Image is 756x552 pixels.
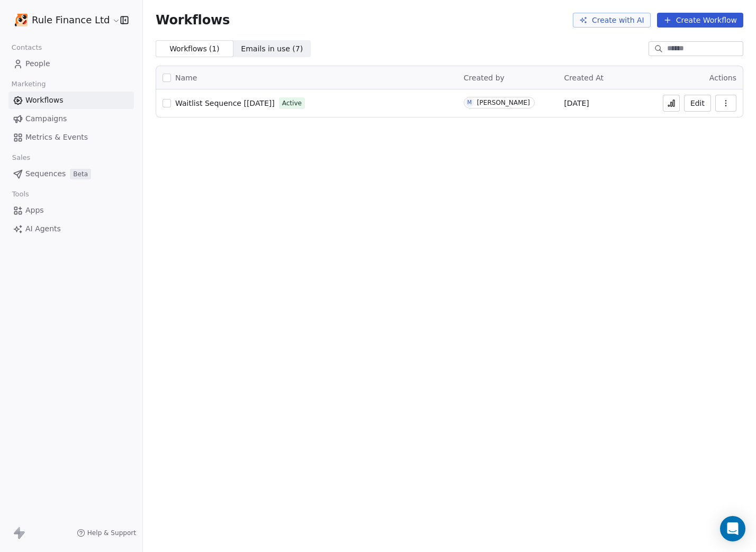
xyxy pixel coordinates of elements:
span: Workflows [25,95,64,106]
span: Sequences [25,168,66,179]
span: People [25,58,50,69]
a: Metrics & Events [8,129,134,146]
span: Workflows [156,13,230,28]
div: Open Intercom Messenger [720,516,745,541]
span: Emails in use ( 7 ) [241,43,303,55]
a: People [8,55,134,73]
span: Campaigns [25,113,67,124]
button: Create with AI [573,13,651,28]
span: Marketing [7,76,50,92]
div: [PERSON_NAME] [477,99,530,106]
span: Rule Finance Ltd [32,13,110,27]
span: Apps [25,205,44,216]
span: Metrics & Events [25,132,88,143]
span: [DATE] [564,98,589,108]
span: AI Agents [25,223,61,234]
span: Created by [464,74,505,82]
span: Contacts [7,40,47,56]
span: Actions [709,74,736,82]
span: Name [175,73,197,84]
a: Campaigns [8,110,134,128]
button: Rule Finance Ltd [13,11,113,29]
a: Workflows [8,92,134,109]
span: Beta [70,169,91,179]
div: M [467,98,472,107]
span: Help & Support [87,529,136,537]
span: Created At [564,74,604,82]
img: app-icon-nutty-512.png [15,14,28,26]
a: SequencesBeta [8,165,134,183]
span: Waitlist Sequence [[DATE]] [175,99,275,107]
a: AI Agents [8,220,134,238]
a: Waitlist Sequence [[DATE]] [175,98,275,108]
a: Apps [8,202,134,219]
button: Create Workflow [657,13,743,28]
span: Tools [7,186,33,202]
a: Help & Support [77,529,136,537]
span: Active [282,98,302,108]
span: Sales [7,150,35,166]
button: Edit [684,95,711,112]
